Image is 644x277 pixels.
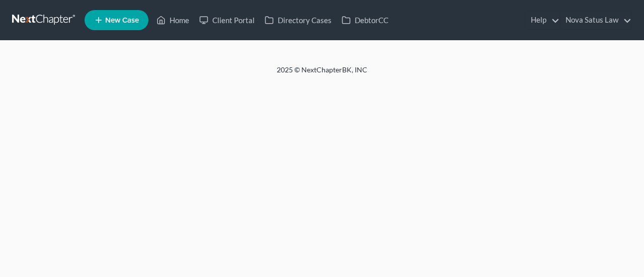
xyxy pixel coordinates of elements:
[194,11,260,29] a: Client Portal
[35,65,609,83] div: 2025 © NextChapterBK, INC
[151,11,194,29] a: Home
[85,10,148,30] new-legal-case-button: New Case
[526,11,559,29] a: Help
[560,11,631,29] a: Nova Satus Law
[260,11,337,29] a: Directory Cases
[337,11,393,29] a: DebtorCC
